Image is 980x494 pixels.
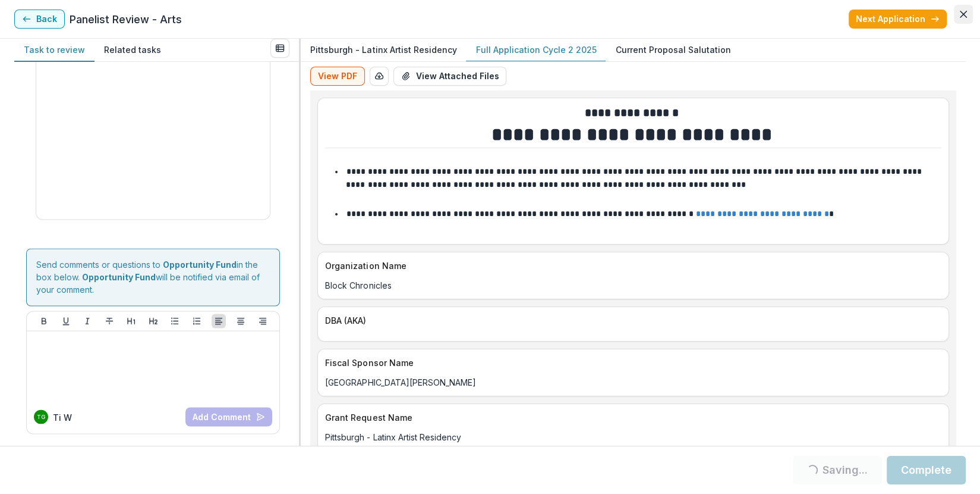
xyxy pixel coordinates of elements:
div: Ti Wilhelm Gmail [37,414,45,420]
button: View all reviews [270,39,289,58]
p: Full Application Cycle 2 2025 [475,43,596,56]
p: Pittsburgh - Latinx Artist Residency [310,43,456,56]
p: Block Chronicles [325,279,941,292]
button: Task to review [14,39,94,62]
button: Heading 1 [124,314,138,328]
p: Pittsburgh - Latinx Artist Residency [325,431,941,443]
button: Ordered List [190,314,204,328]
p: Organization Name [325,259,937,272]
button: Saving... [793,456,882,484]
button: View Attached Files [393,67,506,86]
button: Heading 2 [146,314,160,328]
button: Complete [887,456,966,484]
strong: Opportunity Fund [82,272,156,282]
button: Italicize [80,314,94,328]
button: Strike [102,314,116,328]
button: Align Left [212,314,226,328]
strong: Opportunity Fund [163,259,237,270]
button: Align Right [256,314,270,328]
p: Panelist Review - Arts [70,11,182,27]
p: Grant Request Name [325,411,937,424]
p: Ti W [53,411,72,423]
p: Current Proposal Salutation [615,43,730,56]
button: Align Center [234,314,248,328]
button: Bold [37,314,51,328]
p: [GEOGRAPHIC_DATA][PERSON_NAME] [325,376,941,389]
button: Underline [59,314,73,328]
button: View PDF [310,67,365,86]
button: Add Comment [185,407,272,426]
p: Fiscal Sponsor Name [325,357,937,369]
button: Bullet List [168,314,182,328]
p: DBA (AKA) [325,314,937,327]
button: Related tasks [94,39,171,62]
button: Close [954,5,973,24]
button: Next Application [849,10,947,29]
button: Back [14,10,65,29]
div: Send comments or questions to in the box below. will be notified via email of your comment. [26,248,280,306]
